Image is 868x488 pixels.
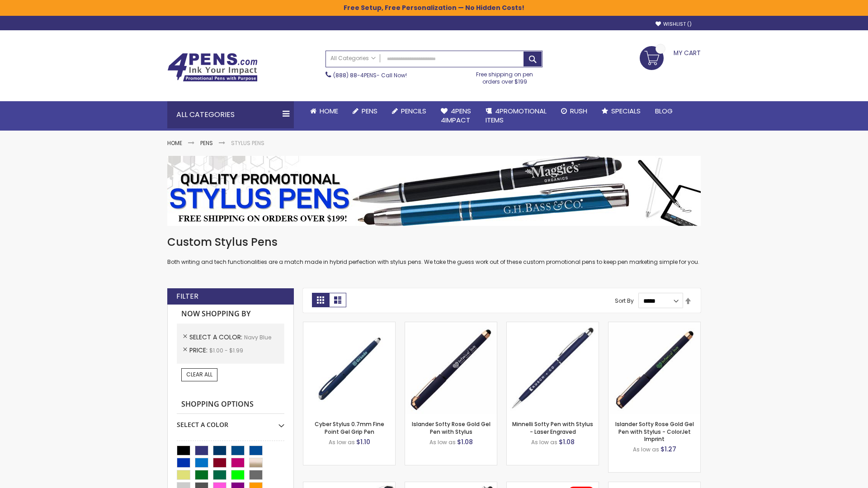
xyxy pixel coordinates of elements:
span: As low as [429,438,456,446]
span: Clear All [186,371,212,378]
div: All Categories [167,101,294,128]
span: $1.08 [457,437,473,446]
strong: Shopping Options [177,395,284,414]
span: Specials [611,106,641,116]
img: Islander Softy Rose Gold Gel Pen with Stylus-Navy Blue [405,322,497,414]
a: Blog [648,101,680,121]
a: Pencils [385,101,434,121]
span: As low as [329,438,355,446]
a: Pens [345,101,385,121]
span: All Categories [330,55,376,62]
div: Both writing and tech functionalities are a match made in hybrid perfection with stylus pens. We ... [167,235,701,266]
a: Islander Softy Rose Gold Gel Pen with Stylus - ColorJet Imprint-Navy Blue [609,322,700,329]
span: Price [189,346,209,355]
span: Navy Blue [244,333,271,341]
a: Islander Softy Rose Gold Gel Pen with Stylus [412,420,491,435]
a: Cyber Stylus 0.7mm Fine Point Gel Grip Pen [315,420,384,435]
label: Sort By [615,297,634,305]
span: - Call Now! [333,71,407,79]
a: Islander Softy Rose Gold Gel Pen with Stylus - ColorJet Imprint [615,420,694,442]
div: Free shipping on pen orders over $199 [467,67,543,85]
a: Minnelli Softy Pen with Stylus - Laser Engraved-Navy Blue [507,322,599,329]
a: Minnelli Softy Pen with Stylus - Laser Engraved [512,420,593,435]
span: 4Pens 4impact [441,106,471,125]
img: Islander Softy Rose Gold Gel Pen with Stylus - ColorJet Imprint-Navy Blue [609,322,700,414]
span: Select A Color [189,333,244,342]
span: $1.08 [559,437,575,446]
img: Minnelli Softy Pen with Stylus - Laser Engraved-Navy Blue [507,322,599,414]
strong: Now Shopping by [177,305,284,324]
a: Islander Softy Rose Gold Gel Pen with Stylus-Navy Blue [405,322,497,329]
a: 4Pens4impact [434,101,478,131]
span: 4PROMOTIONAL ITEMS [486,106,547,125]
a: Home [167,139,182,147]
a: Clear All [181,368,217,381]
span: As low as [531,438,557,446]
span: Home [320,106,338,116]
a: Specials [594,101,648,121]
span: Pencils [401,106,426,116]
a: 4PROMOTIONALITEMS [478,101,554,131]
div: Select A Color [177,414,284,429]
img: Cyber Stylus 0.7mm Fine Point Gel Grip Pen-Navy Blue [303,322,395,414]
span: Rush [570,106,587,116]
strong: Filter [176,291,198,301]
strong: Grid [312,293,329,307]
img: Stylus Pens [167,156,701,226]
span: $1.27 [660,445,676,454]
a: All Categories [326,51,380,66]
span: Pens [362,106,377,116]
a: Pens [200,139,213,147]
strong: Stylus Pens [231,139,264,147]
img: 4Pens Custom Pens and Promotional Products [167,53,258,82]
a: Rush [554,101,594,121]
h1: Custom Stylus Pens [167,235,701,249]
span: Blog [655,106,673,116]
span: $1.00 - $1.99 [209,347,243,354]
a: Wishlist [656,21,692,28]
a: (888) 88-4PENS [333,71,377,79]
a: Cyber Stylus 0.7mm Fine Point Gel Grip Pen-Navy Blue [303,322,395,329]
span: $1.10 [356,437,370,446]
a: Home [303,101,345,121]
span: As low as [633,446,659,453]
